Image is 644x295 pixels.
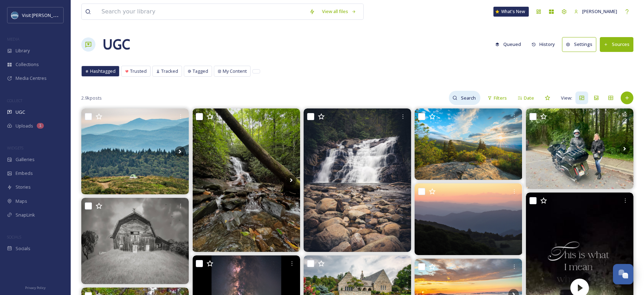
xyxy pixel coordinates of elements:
[7,98,22,103] span: COLLECT
[562,37,596,52] button: Settings
[193,108,300,252] img: Solo Hiking Weekend, Part 1: NC Edition #westernnc #blueridgeparkway #loghollowfalls #blackbalsam...
[223,68,247,75] span: My Content
[561,95,572,101] span: View:
[415,108,522,180] img: One of the things that I’m intentional about telling my wife each morning is “We live in a beauti...
[7,145,23,151] span: WIDGETS
[16,156,35,163] span: Galleries
[570,5,621,18] a: [PERSON_NAME]
[16,75,47,82] span: Media Centres
[103,34,130,55] a: UGC
[16,123,33,129] span: Uploads
[528,37,562,51] a: History
[16,61,39,68] span: Collections
[16,184,31,190] span: Stories
[415,183,522,255] img: Sunrise at Max Patch on the Appalachian Trail. #maxpatch #NorthCarolina #blueridgemountains #appa...
[562,37,600,52] a: Settings
[492,37,525,51] button: Queued
[526,108,633,189] img: Day3 Atlanta to Maggie Valley stopping At Dahlonega, Helen, then Maggie Valley catching end of bi...
[528,37,559,51] button: History
[492,37,528,51] a: Queued
[25,283,46,291] a: Privacy Policy
[494,95,507,101] span: Filters
[524,95,534,101] span: Date
[16,109,25,116] span: UGC
[37,123,44,129] div: 1
[16,212,35,218] span: SnapLink
[193,68,208,75] span: Tagged
[16,170,33,177] span: Embeds
[81,108,189,194] img: 5-star hotel. • • • • • #blueridgeparkway #blueridgeoutdoors #blueridgemoments #appalachia #828is...
[16,245,30,252] span: Socials
[130,68,147,75] span: Trusted
[98,4,306,19] input: Search your library
[90,68,116,75] span: Hashtagged
[304,108,411,252] img: 18089504596783542.jpg
[81,198,189,284] img: Maggie Valley Barn. Photo montage. #farming , #country , #farmlife , #FarmStrong #ilovecountry ,#...
[16,47,30,54] span: Library
[81,95,102,101] span: 2.9k posts
[613,264,633,284] button: Open Chat
[7,36,19,42] span: MEDIA
[318,5,360,18] a: View all files
[582,8,617,14] span: [PERSON_NAME]
[16,198,27,205] span: Maps
[22,12,67,18] span: Visit [PERSON_NAME]
[493,7,529,17] a: What's New
[25,285,46,290] span: Privacy Policy
[600,37,633,52] button: Sources
[7,234,21,240] span: SOCIALS
[11,12,18,19] img: images.png
[457,91,480,105] input: Search
[161,68,178,75] span: Tracked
